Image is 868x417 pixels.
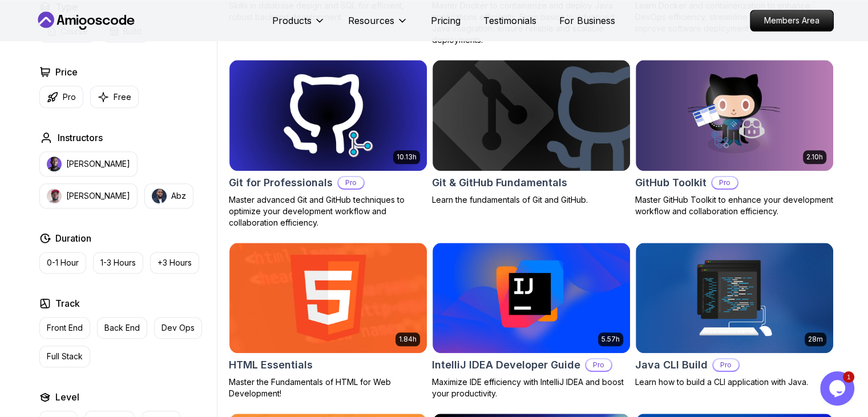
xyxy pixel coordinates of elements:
p: 10.13h [397,153,417,162]
button: instructor img[PERSON_NAME] [39,183,138,209]
p: 2.10h [806,153,823,162]
iframe: chat widget [820,371,857,406]
h2: Instructors [58,131,103,145]
a: IntelliJ IDEA Developer Guide card5.57hIntelliJ IDEA Developer GuideProMaximize IDE efficiency wi... [432,242,631,400]
h2: Price [55,65,78,79]
p: 5.57h [601,335,620,344]
a: Testimonials [483,14,536,27]
h2: IntelliJ IDEA Developer Guide [432,357,580,373]
button: +3 Hours [150,252,199,274]
p: Maximize IDE efficiency with IntelliJ IDEA and boost your productivity. [432,376,631,399]
img: Git for Professionals card [229,60,427,171]
p: Master the Fundamentals of HTML for Web Development! [229,376,427,399]
p: Free [114,91,131,103]
p: Master GitHub Toolkit to enhance your development workflow and collaboration efficiency. [635,194,834,217]
button: Resources [348,14,408,37]
p: [PERSON_NAME] [66,158,130,170]
button: 1-3 Hours [93,252,143,274]
h2: GitHub Toolkit [635,175,706,191]
p: Pro [712,177,737,189]
a: For Business [559,14,615,27]
p: Front End [47,322,83,334]
p: Master advanced Git and GitHub techniques to optimize your development workflow and collaboration... [229,194,427,228]
p: Products [272,14,312,27]
img: instructor img [47,189,62,203]
h2: Git for Professionals [229,175,333,191]
p: Back End [104,322,140,334]
p: [PERSON_NAME] [66,190,130,202]
a: Git & GitHub Fundamentals cardGit & GitHub FundamentalsLearn the fundamentals of Git and GitHub. [432,59,631,206]
img: instructor img [152,189,167,203]
button: Full Stack [39,346,90,367]
button: Pro [39,86,83,108]
p: Pro [713,359,738,371]
button: 0-1 Hour [39,252,86,274]
p: Pro [63,91,76,103]
img: instructor img [47,157,62,171]
img: GitHub Toolkit card [636,60,833,171]
p: Full Stack [47,351,83,362]
button: instructor imgAbz [144,183,193,209]
p: Learn the fundamentals of Git and GitHub. [432,194,631,206]
p: +3 Hours [158,257,192,268]
p: Pro [586,359,611,371]
p: 1.84h [399,335,417,344]
a: HTML Essentials card1.84hHTML EssentialsMaster the Fundamentals of HTML for Web Development! [229,242,427,400]
h2: Track [55,296,80,310]
img: IntelliJ IDEA Developer Guide card [433,243,630,354]
button: Back End [97,317,147,339]
h2: Java CLI Build [635,357,708,373]
h2: Level [55,390,79,404]
button: instructor img[PERSON_NAME] [39,151,138,177]
h2: HTML Essentials [229,357,313,373]
p: Dev Ops [162,322,195,334]
img: HTML Essentials card [229,243,427,354]
button: Free [90,86,139,108]
button: Dev Ops [154,317,202,339]
p: 1-3 Hours [100,257,136,268]
p: Members Area [750,10,833,31]
p: 28m [808,335,823,344]
img: Java CLI Build card [636,243,833,354]
a: Git for Professionals card10.13hGit for ProfessionalsProMaster advanced Git and GitHub techniques... [229,59,427,228]
p: Abz [171,190,186,202]
a: Members Area [750,10,834,31]
p: Pro [338,177,364,189]
h2: Git & GitHub Fundamentals [432,175,567,191]
a: Java CLI Build card28mJava CLI BuildProLearn how to build a CLI application with Java. [635,242,834,388]
p: 0-1 Hour [47,257,79,268]
p: Resources [348,14,394,27]
p: Learn how to build a CLI application with Java. [635,376,834,388]
button: Front End [39,317,90,339]
h2: Duration [55,231,91,245]
button: Products [272,14,325,37]
a: GitHub Toolkit card2.10hGitHub ToolkitProMaster GitHub Toolkit to enhance your development workfl... [635,59,834,217]
img: Git & GitHub Fundamentals card [433,60,630,171]
a: Pricing [431,14,461,27]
